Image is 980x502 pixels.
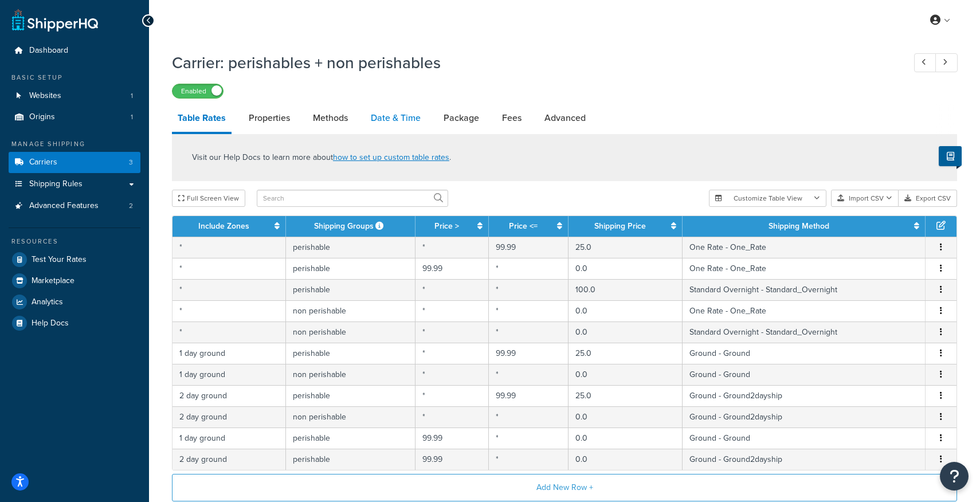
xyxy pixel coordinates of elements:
li: Websites [9,85,140,107]
button: Add New Row + [172,474,957,501]
a: Advanced Features2 [9,195,140,217]
span: 2 [129,201,133,211]
td: Ground - Ground [683,343,926,364]
td: Standard Overnight - Standard_Overnight [683,279,926,300]
a: Properties [243,104,296,132]
span: Carriers [29,158,57,167]
td: 0.0 [569,321,683,343]
span: Advanced Features [29,201,99,211]
a: Fees [496,104,527,132]
td: 0.0 [569,258,683,279]
td: non perishable [286,406,415,428]
button: Export CSV [899,190,957,207]
td: perishable [286,343,415,364]
a: Origins1 [9,107,140,128]
td: 1 day ground [173,364,286,385]
label: Enabled [173,84,223,98]
a: Previous Record [914,53,936,72]
a: Table Rates [172,104,232,134]
td: Ground - Ground2dayship [683,406,926,428]
td: 2 day ground [173,449,286,470]
span: 1 [131,91,133,101]
td: non perishable [286,364,415,385]
td: 25.0 [569,343,683,364]
td: perishable [286,237,415,258]
a: Price > [434,220,459,232]
span: Origins [29,112,55,122]
span: 1 [131,112,133,122]
td: non perishable [286,300,415,321]
a: how to set up custom table rates [333,151,449,163]
span: Analytics [32,297,63,307]
a: Next Record [935,53,958,72]
input: Search [257,190,448,207]
a: Advanced [539,104,591,132]
th: Shipping Groups [286,216,415,237]
td: 25.0 [569,385,683,406]
td: perishable [286,428,415,449]
div: Manage Shipping [9,139,140,149]
td: 99.99 [489,237,569,258]
li: Advanced Features [9,195,140,217]
td: One Rate - One_Rate [683,237,926,258]
td: non perishable [286,321,415,343]
span: Websites [29,91,61,101]
li: Dashboard [9,40,140,61]
td: 2 day ground [173,385,286,406]
td: 0.0 [569,449,683,470]
li: Origins [9,107,140,128]
td: perishable [286,279,415,300]
td: perishable [286,258,415,279]
span: Dashboard [29,46,68,56]
span: Shipping Rules [29,179,83,189]
a: Shipping Price [594,220,646,232]
a: Date & Time [365,104,426,132]
td: 0.0 [569,300,683,321]
a: Websites1 [9,85,140,107]
span: Help Docs [32,319,69,328]
div: Resources [9,237,140,246]
td: perishable [286,449,415,470]
span: Test Your Rates [32,255,87,265]
td: Standard Overnight - Standard_Overnight [683,321,926,343]
td: 99.99 [415,258,489,279]
a: Package [438,104,485,132]
a: Price <= [509,220,538,232]
td: 99.99 [489,385,569,406]
td: Ground - Ground2dayship [683,385,926,406]
td: 0.0 [569,406,683,428]
div: Basic Setup [9,73,140,83]
button: Import CSV [831,190,899,207]
h1: Carrier: perishables + non perishables [172,52,893,74]
td: 99.99 [489,343,569,364]
a: Include Zones [198,220,249,232]
a: Carriers3 [9,152,140,173]
span: Marketplace [32,276,75,286]
td: 100.0 [569,279,683,300]
span: 3 [129,158,133,167]
a: Shipping Rules [9,174,140,195]
td: Ground - Ground [683,364,926,385]
td: One Rate - One_Rate [683,300,926,321]
td: 99.99 [415,449,489,470]
li: Carriers [9,152,140,173]
p: Visit our Help Docs to learn more about . [192,151,451,164]
td: 99.99 [415,428,489,449]
a: Methods [307,104,354,132]
td: 2 day ground [173,406,286,428]
button: Customize Table View [709,190,826,207]
td: One Rate - One_Rate [683,258,926,279]
td: 1 day ground [173,343,286,364]
a: Marketplace [9,270,140,291]
td: 0.0 [569,428,683,449]
a: Test Your Rates [9,249,140,270]
td: 1 day ground [173,428,286,449]
td: perishable [286,385,415,406]
a: Help Docs [9,313,140,334]
a: Analytics [9,292,140,312]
